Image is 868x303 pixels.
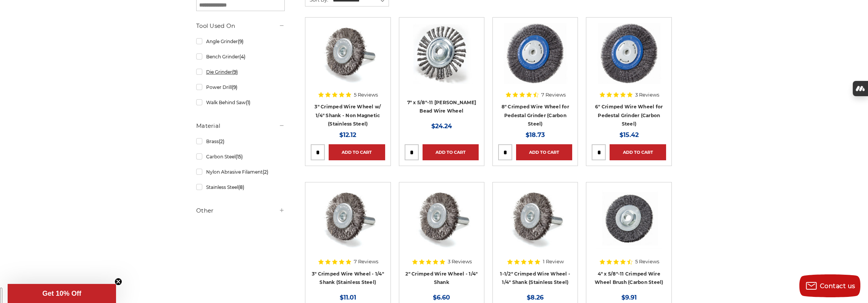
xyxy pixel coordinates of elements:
img: Crimped Wire Wheel with Shank [505,188,566,249]
span: (2) [263,169,268,175]
a: 6" Crimped Wire Wheel for Pedestal Grinder [592,23,666,97]
a: Quick view [321,46,374,61]
a: Carbon Steel [196,150,285,163]
a: Stainless Steel [196,181,285,194]
h5: Other [196,206,285,215]
a: Quick view [321,211,374,226]
div: Get 10% OffClose teaser [8,284,116,303]
a: Quick view [415,46,468,61]
a: Add to Cart [610,144,666,160]
a: 7" x 5/8"-11 [PERSON_NAME] Bead Wire Wheel [407,100,476,114]
span: $24.24 [431,122,452,130]
a: Add to Cart [423,144,479,160]
a: 6" Crimped Wire Wheel for Pedestal Grinder (Carbon Steel) [595,104,663,127]
a: Nylon Abrasive Filament [196,165,285,179]
span: $15.42 [620,131,639,139]
span: $9.91 [621,294,637,301]
img: Crimped Wire Wheel with Shank [411,188,472,249]
span: (9) [238,39,244,44]
span: (9) [232,69,238,75]
img: 8" Crimped Wire Wheel for Pedestal Grinder [503,23,567,84]
h5: Tool Used On [196,21,285,31]
span: 1 Review [543,259,564,264]
a: Quick view [509,211,561,226]
img: Crimped Wire Wheel with Shank [317,188,378,249]
a: Crimped Wire Wheel with Shank [311,188,385,262]
span: (1) [246,100,250,105]
span: (15) [236,154,243,160]
a: 3" Crimped Wire Wheel w/ 1/4" Shank - Non Magnetic (Stainless Steel) [315,104,381,127]
a: Quick view [415,211,468,226]
span: 3 Reviews [448,259,472,264]
a: 4" x 5/8"-11 Crimped Wire Wheel Brush (Carbon Steel) [595,271,663,285]
a: 3" Crimped Wire Wheel - 1/4" Shank (Stainless Steel) [312,271,384,285]
img: Crimped Wire Wheel with Shank Non Magnetic [317,23,378,84]
button: Contact us [799,274,860,297]
a: Brass [196,135,285,148]
span: $6.60 [433,294,450,301]
span: $8.26 [527,294,544,301]
img: 6" Crimped Wire Wheel for Pedestal Grinder [597,23,661,84]
a: Power Drill [196,81,285,94]
span: (4) [239,54,245,60]
a: 8" Crimped Wire Wheel for Pedestal Grinder (Carbon Steel) [502,104,569,127]
h5: Material [196,121,285,131]
span: (9) [232,84,237,90]
a: 1-1/2" Crimped Wire Wheel - 1/4" Shank (Stainless Steel) [500,271,570,285]
span: (8) [238,184,244,190]
img: 4" x 5/8"-11 Crimped Wire Wheel Brush (Carbon Steel) [596,188,661,249]
span: 5 Reviews [635,259,659,264]
span: 5 Reviews [354,92,378,97]
a: Quick view [603,211,655,226]
a: Add to Cart [516,144,572,160]
button: Close teaser [115,278,122,285]
a: Angle Grinder [196,35,285,48]
span: (2) [219,139,224,144]
a: Walk Behind Saw [196,96,285,109]
a: Crimped Wire Wheel with Shank [405,188,479,262]
span: $18.73 [526,131,545,139]
span: 7 Reviews [541,92,566,97]
a: Bench Grinder [196,50,285,63]
a: Add to Cart [329,144,385,160]
a: Crimped Wire Wheel with Shank [498,188,572,262]
a: 7" x 5/8"-11 Stringer Bead Wire Wheel [405,23,479,97]
span: 7 Reviews [354,259,378,264]
a: Quick view [509,46,561,61]
a: 8" Crimped Wire Wheel for Pedestal Grinder [498,23,572,97]
span: 3 Reviews [635,92,659,97]
a: Die Grinder [196,65,285,79]
a: Quick view [603,46,655,61]
span: $11.01 [340,294,356,301]
img: 7" x 5/8"-11 Stringer Bead Wire Wheel [411,23,472,84]
span: Get 10% Off [42,290,81,297]
a: 2" Crimped Wire Wheel - 1/4" Shank [405,271,478,285]
a: 4" x 5/8"-11 Crimped Wire Wheel Brush (Carbon Steel) [592,188,666,262]
span: Contact us [820,282,855,290]
span: $12.12 [339,131,356,139]
a: Crimped Wire Wheel with Shank Non Magnetic [311,23,385,97]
